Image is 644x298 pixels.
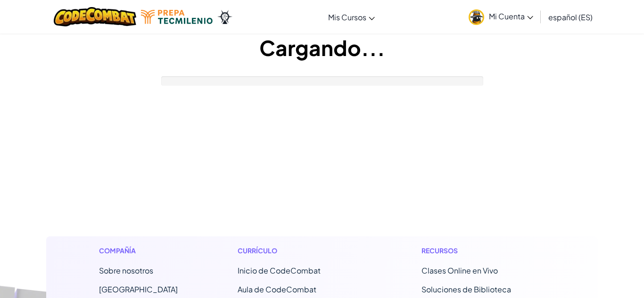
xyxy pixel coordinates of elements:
span: Mi Cuenta [489,11,533,21]
img: Tecmilenio logo [141,10,213,24]
h1: Currículo [238,246,362,256]
img: Ozaria [217,10,232,24]
a: Soluciones de Biblioteca [421,284,511,294]
h1: Compañía [99,246,178,256]
span: Inicio de CodeCombat [238,266,321,275]
a: Aula de CodeCombat [238,284,316,294]
span: español (ES) [548,12,593,22]
a: Clases Online en Vivo [421,266,498,275]
a: [GEOGRAPHIC_DATA] [99,284,178,294]
a: Mi Cuenta [464,2,538,32]
a: Sobre nosotros [99,266,153,275]
a: español (ES) [544,4,597,30]
img: avatar [469,9,484,25]
span: Mis Cursos [328,12,366,22]
img: CodeCombat logo [54,7,136,26]
a: Mis Cursos [323,4,380,30]
h1: Recursos [421,246,545,256]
